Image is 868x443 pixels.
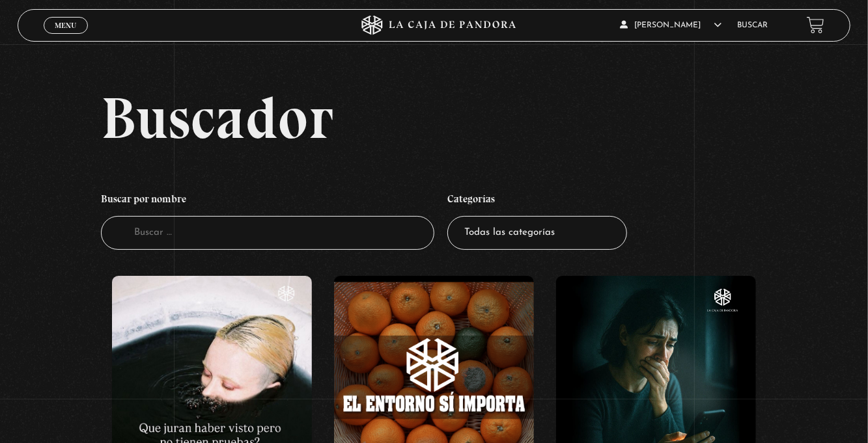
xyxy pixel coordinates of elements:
[55,21,76,29] span: Menu
[101,88,851,147] h2: Buscador
[447,186,627,216] h4: Categorías
[737,21,768,29] a: Buscar
[807,16,824,34] a: View your shopping cart
[101,186,434,216] h4: Buscar por nombre
[620,21,721,29] span: [PERSON_NAME]
[50,32,81,41] span: Cerrar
